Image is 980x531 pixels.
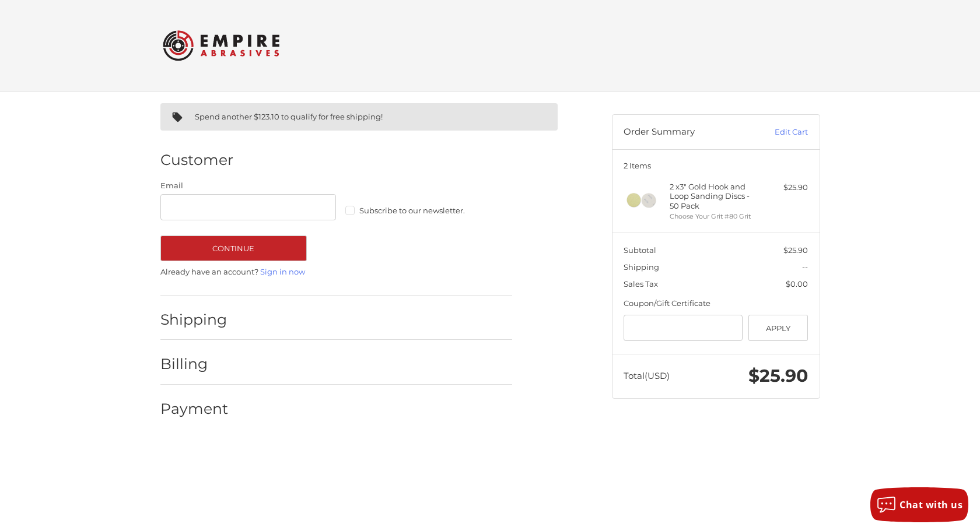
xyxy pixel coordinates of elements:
h2: Shipping [160,311,229,329]
button: Continue [160,235,307,261]
label: Email [160,180,337,192]
span: Total (USD) [624,370,670,381]
span: Subtotal [624,245,656,255]
h4: 2 x 3" Gold Hook and Loop Sanding Discs - 50 Pack [670,182,759,210]
p: Already have an account? [160,266,512,278]
h3: Order Summary [624,126,749,138]
span: $25.90 [783,245,808,255]
span: Spend another $123.10 to qualify for free shipping! [195,112,383,121]
h2: Billing [160,355,229,373]
span: Shipping [624,262,659,272]
h2: Payment [160,400,229,418]
a: Edit Cart [749,126,808,138]
img: Empire Abrasives [163,23,279,68]
button: Chat with us [870,487,968,522]
span: Sales Tax [624,279,658,289]
input: Gift Certificate or Coupon Code [624,315,743,341]
span: -- [802,262,808,272]
span: $0.00 [786,279,808,289]
li: Choose Your Grit #80 Grit [670,212,759,221]
span: Subscribe to our newsletter. [359,206,465,215]
a: Sign in now [260,267,305,276]
h2: Customer [160,151,233,169]
div: Coupon/Gift Certificate [624,298,808,310]
span: $25.90 [748,365,808,386]
div: $25.90 [762,182,808,194]
button: Apply [748,315,808,341]
h3: 2 Items [624,161,808,170]
span: Chat with us [900,498,963,511]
